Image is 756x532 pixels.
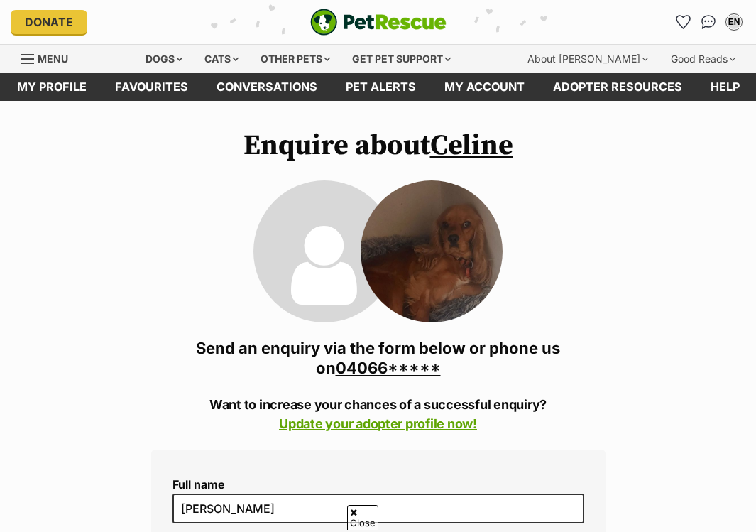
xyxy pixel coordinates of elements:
[672,11,745,33] ul: Account quick links
[136,45,192,73] div: Dogs
[310,9,447,36] a: PetRescue
[661,45,745,73] div: Good Reads
[172,478,584,491] label: Full name
[697,11,720,33] a: Conversations
[202,73,332,101] a: conversations
[342,45,461,73] div: Get pet support
[101,73,202,101] a: Favourites
[430,128,513,163] a: Celine
[347,505,378,530] span: Close
[251,45,340,73] div: Other pets
[361,180,503,322] img: Celine
[701,15,716,29] img: chat-41dd97257d64d25036548639549fe6c8038ab92f7586957e7f3b1b290dea8141.svg
[696,73,754,101] a: Help
[332,73,430,101] a: Pet alerts
[38,53,68,65] span: Menu
[11,10,87,34] a: Donate
[727,15,741,29] div: EN
[151,129,606,162] h1: Enquire about
[151,395,606,433] p: Want to increase your chances of a successful enquiry?
[172,494,584,523] input: E.g. Jimmy Chew
[195,45,248,73] div: Cats
[672,11,694,33] a: Favourites
[21,45,78,70] a: Menu
[3,73,101,101] a: My profile
[517,45,658,73] div: About [PERSON_NAME]
[279,416,477,431] a: Update your adopter profile now!
[723,11,745,33] button: My account
[539,73,696,101] a: Adopter resources
[151,338,606,378] h3: Send an enquiry via the form below or phone us on
[430,73,539,101] a: My account
[310,9,447,36] img: logo-e224e6f780fb5917bec1dbf3a21bbac754714ae5b6737aabdf751b685950b380.svg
